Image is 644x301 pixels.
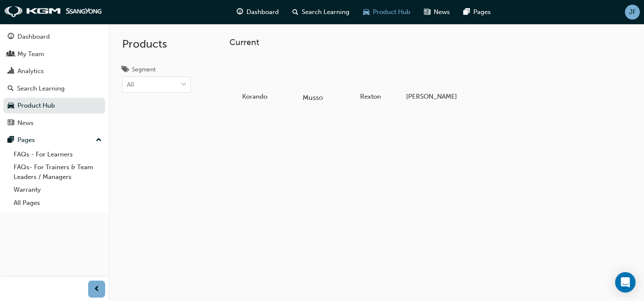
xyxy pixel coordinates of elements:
[8,119,14,127] span: news-icon
[246,7,279,17] span: Dashboard
[17,32,50,42] div: Dashboard
[464,7,470,17] span: pages-icon
[10,161,105,183] a: FAQs- For Trainers & Team Leaders / Managers
[3,63,105,79] a: Analytics
[434,7,450,17] span: News
[8,51,14,58] span: people-icon
[629,7,636,17] span: JF
[625,5,640,20] button: JF
[17,66,44,76] div: Analytics
[8,136,14,144] span: pages-icon
[302,7,349,17] span: Search Learning
[10,196,105,210] a: All Pages
[345,54,396,103] a: Rexton
[286,3,356,21] a: search-iconSearch Learning
[3,29,105,45] a: Dashboard
[229,37,630,47] h3: Current
[3,98,105,114] a: Product Hub
[132,65,156,74] div: Segment
[96,135,102,146] span: up-icon
[348,93,393,100] h5: Rexton
[473,7,491,17] span: Pages
[229,54,280,103] a: Korando
[3,81,105,97] a: Search Learning
[8,33,14,41] span: guage-icon
[8,85,14,93] span: search-icon
[232,93,277,100] h5: Korando
[3,27,105,132] button: DashboardMy TeamAnalyticsSearch LearningProduct HubNews
[8,68,14,75] span: chart-icon
[10,148,105,161] a: FAQs - For Learners
[17,84,65,94] div: Search Learning
[17,135,35,145] div: Pages
[292,7,298,17] span: search-icon
[3,132,105,148] button: Pages
[10,183,105,196] a: Warranty
[17,49,44,59] div: My Team
[122,66,129,74] span: tags-icon
[615,272,635,292] div: Open Intercom Messenger
[230,3,286,21] a: guage-iconDashboard
[3,115,105,131] a: News
[181,80,187,91] span: down-icon
[417,3,457,21] a: news-iconNews
[356,3,417,21] a: car-iconProduct Hub
[289,94,336,102] h5: Musso
[3,46,105,62] a: My Team
[363,7,369,17] span: car-icon
[424,7,430,17] span: news-icon
[17,118,34,128] div: News
[457,3,498,21] a: pages-iconPages
[403,54,454,103] a: [PERSON_NAME]
[373,7,410,17] span: Product Hub
[122,37,191,51] h2: Products
[237,7,243,17] span: guage-icon
[4,6,102,18] img: kgm
[94,284,100,295] span: prev-icon
[287,54,338,103] a: Musso
[8,102,14,110] span: car-icon
[127,80,134,90] div: All
[406,93,451,100] h5: [PERSON_NAME]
